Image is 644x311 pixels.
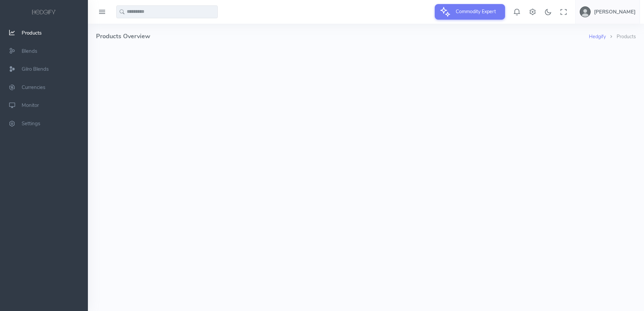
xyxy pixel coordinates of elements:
img: user-image [580,6,591,17]
li: Products [606,33,636,41]
a: Hedgify [589,33,606,40]
h4: Products Overview [96,24,589,49]
span: Settings [22,120,40,127]
span: Gilro Blends [22,66,49,72]
a: Commodity Expert [435,8,505,15]
button: Commodity Expert [435,4,505,20]
span: Monitor [22,102,39,109]
h5: [PERSON_NAME] [594,9,636,15]
span: Blends [22,48,37,54]
span: Products [22,29,42,36]
img: logo [31,9,57,16]
span: Commodity Expert [452,4,500,19]
span: Currencies [22,84,45,91]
